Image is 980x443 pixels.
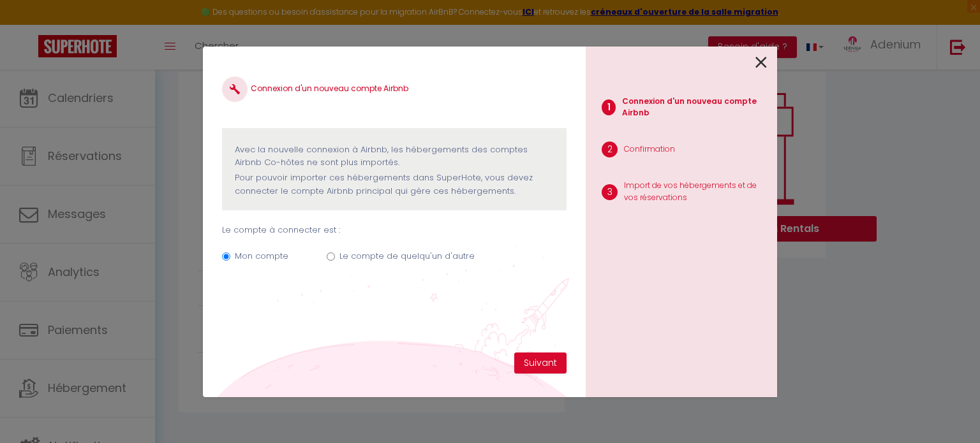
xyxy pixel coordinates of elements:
[624,180,767,204] p: Import de vos hébergements et de vos réservations
[339,250,475,263] label: Le compte de quelqu'un d'autre
[624,143,675,156] p: Confirmation
[602,99,616,115] span: 1
[222,76,567,102] h4: Connexion d'un nouveau compte Airbnb
[926,386,970,433] iframe: Chat
[602,142,618,157] span: 2
[235,143,554,170] p: Avec la nouvelle connexion à Airbnb, les hébergements des comptes Airbnb Co-hôtes ne sont plus im...
[514,352,567,374] button: Suivant
[10,5,48,43] button: Ouvrir le widget de chat LiveChat
[602,184,618,200] span: 3
[235,250,288,263] label: Mon compte
[622,96,767,120] p: Connexion d'un nouveau compte Airbnb
[222,224,567,236] p: Le compte à connecter est :
[235,171,554,198] p: Pour pouvoir importer ces hébergements dans SuperHote, vous devez connecter le compte Airbnb prin...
